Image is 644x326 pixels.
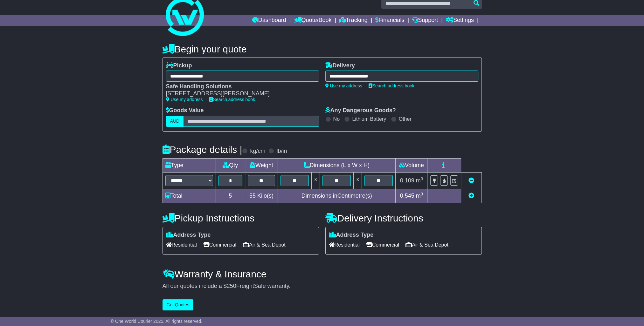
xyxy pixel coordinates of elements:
[333,116,340,122] label: No
[163,158,216,172] td: Type
[166,83,313,90] div: Safe Handling Solutions
[203,240,236,250] span: Commercial
[416,177,423,184] span: m
[216,158,245,172] td: Qty
[166,97,203,102] a: Use my address
[245,189,278,203] td: Kilo(s)
[227,283,236,289] span: 250
[325,83,362,88] a: Use my address
[446,15,474,26] a: Settings
[166,90,313,97] div: [STREET_ADDRESS][PERSON_NAME]
[245,158,278,172] td: Weight
[421,176,423,181] sup: 3
[249,193,256,199] span: 55
[216,189,245,203] td: 5
[163,213,319,223] h4: Pickup Instructions
[400,177,414,184] span: 0.109
[294,15,331,26] a: Quote/Book
[369,83,414,88] a: Search address book
[375,15,404,26] a: Financials
[399,116,412,122] label: Other
[163,44,482,54] h4: Begin your quote
[468,193,474,199] a: Add new item
[163,144,242,155] h4: Package details |
[366,240,399,250] span: Commercial
[163,283,482,290] div: All our quotes include a $ FreightSafe warranty.
[311,172,320,189] td: x
[163,269,482,279] h4: Warranty & Insurance
[329,240,360,250] span: Residential
[166,240,197,250] span: Residential
[421,192,423,196] sup: 3
[405,240,448,250] span: Air & Sea Depot
[468,177,474,184] a: Remove this item
[166,232,211,239] label: Address Type
[166,116,184,127] label: AUD
[111,319,203,324] span: © One World Courier 2025. All rights reserved.
[396,158,427,172] td: Volume
[325,62,355,69] label: Delivery
[163,299,194,310] button: Get Quotes
[339,15,367,26] a: Tracking
[250,148,265,155] label: kg/cm
[278,189,396,203] td: Dimensions in Centimetre(s)
[352,116,386,122] label: Lithium Battery
[354,172,362,189] td: x
[325,107,396,114] label: Any Dangerous Goods?
[243,240,286,250] span: Air & Sea Depot
[416,193,423,199] span: m
[412,15,438,26] a: Support
[325,213,482,223] h4: Delivery Instructions
[329,232,374,239] label: Address Type
[252,15,286,26] a: Dashboard
[209,97,255,102] a: Search address book
[278,158,396,172] td: Dimensions (L x W x H)
[400,193,414,199] span: 0.545
[166,107,204,114] label: Goods Value
[276,148,287,155] label: lb/in
[163,189,216,203] td: Total
[166,62,192,69] label: Pickup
